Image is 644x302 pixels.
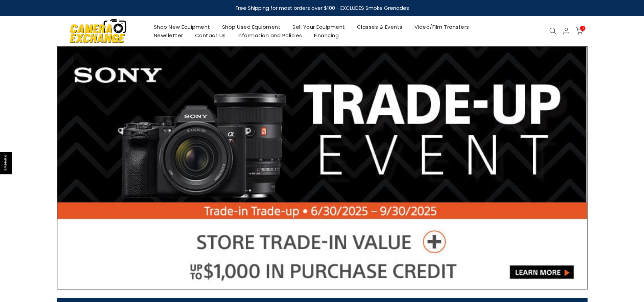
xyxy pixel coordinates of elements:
a: 0 [576,27,583,35]
a: Financing [308,31,345,40]
a: Newsletter [148,31,189,40]
a: Sell Your Equipment [287,23,351,31]
a: Shop New Equipment [148,23,216,31]
a: Information and Policies [232,31,308,40]
a: Classes & Events [351,23,408,31]
li: Page dot 3 [317,278,320,282]
span: 0 [580,26,585,31]
a: Shop Used Equipment [216,23,287,31]
a: Video/Film Transfers [408,23,475,31]
a: Contact Us [189,31,232,40]
strong: Free Shipping for most orders over $100 - EXCLUDES Smoke Grenades [235,4,409,11]
li: Page dot 6 [338,278,342,282]
li: Page dot 5 [331,278,335,282]
li: Page dot 2 [310,278,313,282]
li: Page dot 4 [324,278,328,282]
li: Page dot 1 [303,278,306,282]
